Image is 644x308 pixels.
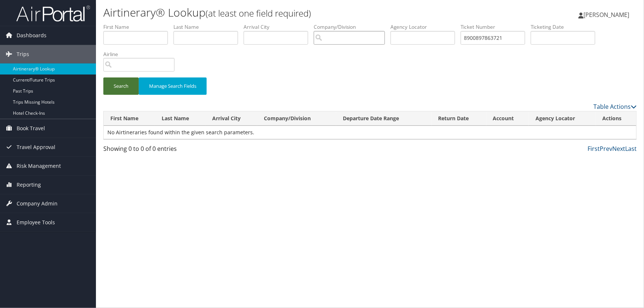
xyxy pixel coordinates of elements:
span: [PERSON_NAME] [583,11,629,19]
label: Airline [103,51,180,58]
th: Company/Division [257,111,336,126]
a: Table Actions [593,103,637,111]
span: Book Travel [17,119,45,138]
th: Arrival City: activate to sort column ascending [206,111,257,126]
a: Last [625,145,637,153]
span: Dashboards [17,26,47,45]
th: Agency Locator: activate to sort column ascending [529,111,596,126]
h1: Airtinerary® Lookup [103,5,459,20]
img: airportal-logo.png [16,5,90,22]
a: [PERSON_NAME] [578,4,637,26]
th: Actions [596,111,636,126]
button: Search [103,77,139,95]
button: Manage Search Fields [139,77,207,95]
th: Departure Date Range: activate to sort column ascending [336,111,432,126]
td: No Airtineraries found within the given search parameters. [104,126,636,139]
div: Showing 0 to 0 of 0 entries [103,144,228,157]
label: Arrival City [244,23,314,31]
th: Return Date: activate to sort column ascending [432,111,486,126]
a: Prev [600,145,612,153]
span: Risk Management [17,157,61,175]
th: First Name: activate to sort column ascending [104,111,155,126]
span: Reporting [17,176,41,194]
label: Last Name [173,23,244,31]
span: Travel Approval [17,138,55,156]
label: Ticketing Date [531,23,601,31]
label: First Name [103,23,173,31]
span: Employee Tools [17,213,55,232]
label: Company/Division [314,23,390,31]
span: Company Admin [17,194,58,213]
label: Ticket Number [461,23,531,31]
a: Next [612,145,625,153]
a: First [588,145,600,153]
small: (at least one field required) [206,7,311,19]
th: Last Name: activate to sort column ascending [155,111,206,126]
th: Account: activate to sort column ascending [486,111,529,126]
span: Trips [17,45,29,63]
label: Agency Locator [390,23,461,31]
